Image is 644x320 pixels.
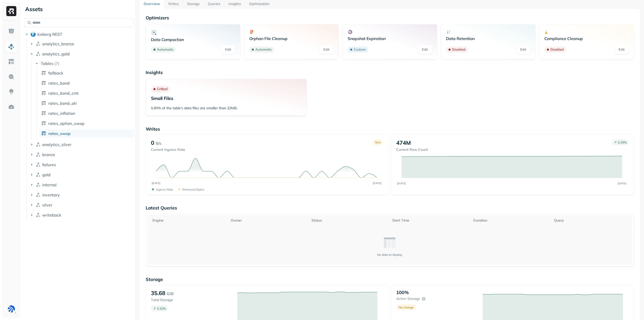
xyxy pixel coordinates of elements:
[182,188,204,191] p: Removed bytes
[42,41,74,46] span: analytics_bronze
[8,305,15,312] img: BAM Staging
[392,218,468,223] div: Start Time
[31,32,36,37] img: root
[8,89,15,95] img: Insights
[34,59,134,67] button: Tables(7)
[615,45,629,54] a: Edit
[8,104,15,110] img: Optimization
[396,290,409,295] p: 100%
[42,202,52,207] span: silver
[41,61,53,66] span: Tables
[41,81,46,86] img: table
[157,307,166,310] p: 0.32 %
[618,182,627,185] tspan: [DATE]
[39,129,134,137] a: rates_swap
[41,131,46,136] img: table
[39,119,134,127] a: rates_option_swap
[8,74,15,80] img: Query Explorer
[42,172,51,177] span: gold
[544,36,629,41] p: Compliance Cleanup
[24,5,133,13] div: Assets
[146,126,634,132] p: Writes
[48,111,75,116] span: rates_inflation
[516,45,530,54] a: Edit
[36,162,41,167] img: namespace
[151,139,154,146] p: 0
[29,140,134,149] button: analytics_silver
[151,298,232,302] p: Total Storage
[42,162,56,167] span: failures
[54,61,59,66] p: ( 7 )
[396,147,428,152] p: Current Row Count
[418,45,432,54] a: Edit
[36,152,41,157] img: namespace
[29,181,134,189] button: internal
[399,305,414,309] p: No change
[41,111,46,116] img: table
[146,205,634,211] p: Latest Queries
[41,70,46,76] img: table
[48,91,79,96] span: rates_bond_cmt
[48,131,71,136] span: rates_swap
[36,142,41,147] img: namespace
[42,51,70,56] span: analytics_gold
[42,182,57,187] span: internal
[36,172,41,177] img: namespace
[446,36,530,41] p: Data Retention
[41,91,46,96] img: table
[48,81,70,86] span: rates_bond
[39,69,134,77] a: fallback
[151,37,235,42] p: Data Compaction
[29,161,134,169] button: failures
[146,69,634,75] p: Insights
[319,45,334,54] a: Edit
[29,171,134,179] button: gold
[396,296,420,301] p: Active storage
[152,218,226,223] div: Engine
[42,142,71,147] span: analytics_silver
[42,212,61,218] span: writeback
[29,201,134,209] button: silver
[397,182,406,185] tspan: [DATE]
[151,147,185,152] p: Current Ingress Rate
[249,36,334,41] p: Orphan File Cleanup
[41,121,46,126] img: table
[146,15,634,21] p: Optimizers
[156,140,162,146] p: B/s
[29,191,134,199] button: inventory
[221,45,235,54] a: Edit
[348,36,432,41] p: Snapshot Expiration
[311,218,387,223] div: Status
[48,121,85,126] span: rates_option_swap
[39,89,134,97] a: rates_bond_cmt
[255,47,272,52] p: Automatic
[550,47,564,52] p: Disabled
[377,253,402,257] p: No data to display
[29,40,134,48] button: analytics_bronze
[157,87,168,91] p: Critical
[42,192,60,197] span: inventory
[39,99,134,107] a: rates_bond_otr
[39,109,134,117] a: rates_inflation
[146,276,634,282] p: Storage
[48,70,63,76] span: fallback
[41,101,46,106] img: table
[36,192,41,197] img: namespace
[8,28,15,35] img: Dashboard
[36,212,41,218] img: namespace
[151,290,165,297] p: 35.68
[48,101,77,106] span: rates_bond_otr
[6,6,16,16] img: Ryft
[231,218,306,223] div: Owner
[375,140,381,144] p: N/A
[37,32,62,37] span: Iceberg REST
[373,182,381,185] tspan: [DATE]
[36,41,41,46] img: namespace
[42,152,55,157] span: bronze
[618,140,627,144] p: 0.29 %
[29,50,134,58] button: analytics_gold
[354,47,366,52] p: Custom
[39,79,134,87] a: rates_bond
[151,106,301,111] p: 5.90% of the table's data files are smaller than 32MB.
[396,139,411,146] p: 474M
